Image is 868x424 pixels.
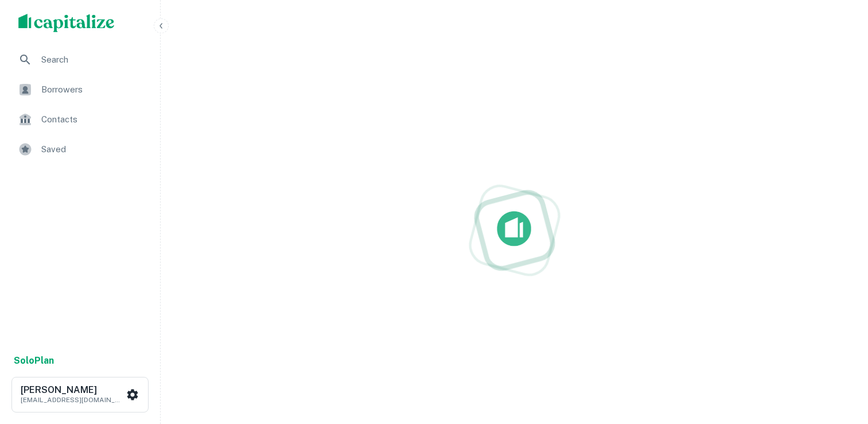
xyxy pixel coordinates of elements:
span: Borrowers [41,83,144,97]
h6: [PERSON_NAME] [21,386,124,395]
strong: Solo Plan [14,355,54,366]
iframe: Chat Widget [811,332,868,387]
a: Search [9,46,151,74]
span: Search [41,53,144,67]
span: Contacts [41,113,144,126]
button: [PERSON_NAME][EMAIL_ADDRESS][DOMAIN_NAME] [11,377,149,413]
a: Contacts [9,106,151,133]
a: SoloPlan [14,354,54,368]
img: capitalize-logo.png [18,14,115,32]
span: Saved [41,142,144,156]
a: Borrowers [9,76,151,103]
p: [EMAIL_ADDRESS][DOMAIN_NAME] [21,395,124,405]
a: Saved [9,136,151,163]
